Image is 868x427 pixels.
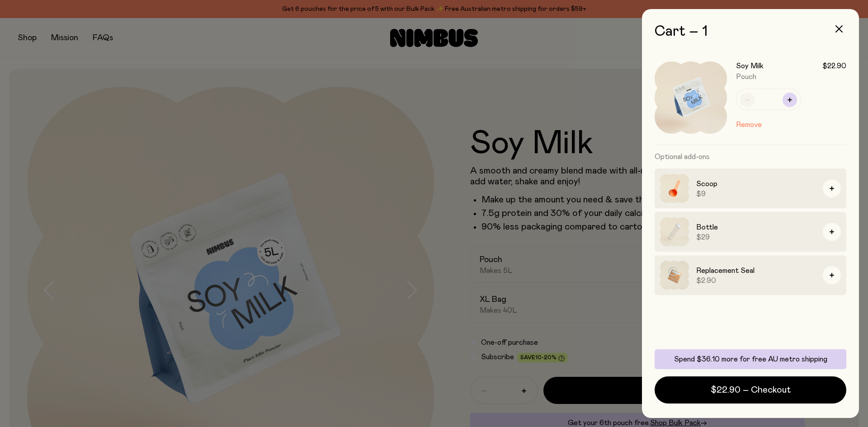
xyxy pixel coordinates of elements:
[696,233,816,242] span: $29
[736,61,764,70] h3: Soy Milk
[696,265,816,276] h3: Replacement Seal
[696,189,816,198] span: $9
[655,145,846,169] h3: Optional add-ons
[736,119,762,130] button: Remove
[696,276,816,285] span: $2.90
[711,384,791,396] span: $22.90 – Checkout
[736,73,756,80] span: Pouch
[696,222,816,233] h3: Bottle
[655,23,846,40] h2: Cart – 1
[822,61,846,70] span: $22.90
[660,355,841,364] p: Spend $36.10 more for free AU metro shipping
[696,178,816,189] h3: Scoop
[655,376,846,404] button: $22.90 – Checkout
